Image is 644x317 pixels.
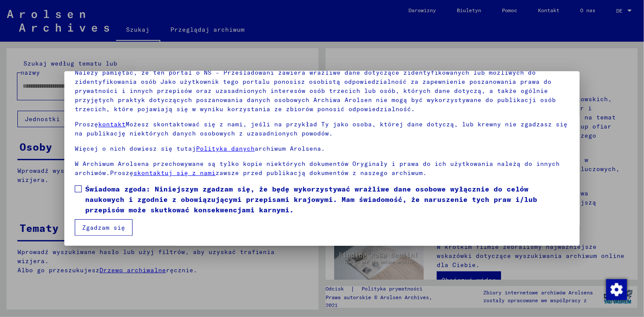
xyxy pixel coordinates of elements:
[75,219,133,236] button: Zgadzam się
[85,184,569,215] span: Świadoma zgoda: Niniejszym zgadzam się, że będę wykorzystywać wrażliwe dane osobowe wyłącznie do ...
[75,144,569,153] p: Więcej o nich dowiesz się tutaj archiwum Arolsena.
[606,279,627,300] img: Zustimmung ändern
[75,120,569,138] p: Proszę Możesz skontaktować się z nami, jeśli na przykład Ty jako osoba, której dane dotyczą, lub ...
[75,159,569,178] p: W Archiwum Arolsena przechowywane są tylko kopie niektórych dokumentów Oryginały i prawa do ich u...
[133,169,216,177] a: skontaktuj się z nami
[75,68,569,114] p: Należy pamiętać, że ten portal o NS - Prześladowani zawiera wrażliwe dane dotyczące zidentyfikowa...
[196,145,255,152] a: Polityka danych
[98,120,126,128] a: kontakt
